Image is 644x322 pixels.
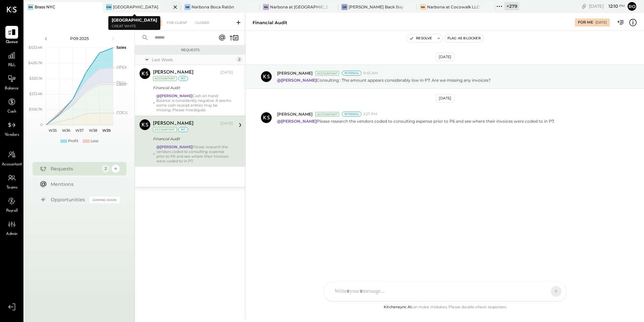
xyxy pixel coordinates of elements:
[6,231,17,237] span: Admin
[51,181,116,188] div: Mentions
[0,218,23,237] a: Admin
[184,4,191,10] div: NB
[270,4,328,10] div: Narbona at [GEOGRAPHIC_DATA] LLC
[163,19,191,26] div: For Client
[277,78,317,83] strong: @[PERSON_NAME]
[28,61,43,65] text: $426.7K
[6,185,17,191] span: Teams
[156,93,233,112] div: Cash on Hand: Balance is consistently negative. It seems some cash receipt entries may be missing...
[152,57,235,63] div: Last Week
[0,148,23,168] a: Accountant
[0,95,23,115] a: Cash
[427,4,480,10] div: Narbona at Cocowalk LLC
[28,4,34,10] div: BN
[315,112,339,117] div: Accountant
[156,145,193,149] strong: @[PERSON_NAME]
[236,57,242,62] div: 2
[49,128,57,133] text: W35
[178,127,188,132] div: int
[277,119,317,124] strong: @[PERSON_NAME]
[0,171,23,191] a: Teams
[112,17,157,23] b: [GEOGRAPHIC_DATA]
[153,69,194,76] div: [PERSON_NAME]
[5,86,19,92] span: Balance
[342,112,362,117] div: Internal
[0,119,23,138] a: Vendors
[29,107,43,112] text: $106.7K
[436,53,454,61] div: [DATE]
[29,45,43,50] text: $533.4K
[581,3,587,10] div: copy link
[51,196,86,203] div: Opportunities
[178,76,188,81] div: int
[420,4,426,10] div: Na
[7,109,16,115] span: Cash
[89,128,97,133] text: W38
[2,162,22,168] span: Accountant
[363,71,378,76] span: 9:45 AM
[116,110,127,115] text: COGS
[40,122,43,127] text: 0
[277,118,555,124] p: Please research the vendors coded to consulting expense prior to P6 and see where their invoices ...
[153,127,177,132] div: Accountant
[102,165,110,173] div: 2
[51,165,98,172] div: Requests
[90,197,120,203] div: Coming Soon
[363,112,377,117] span: 2:27 PM
[102,128,110,133] text: W39
[106,4,112,10] div: GW
[112,165,120,173] div: 4
[35,4,55,10] div: Brass NYC
[156,145,233,163] div: Please research the vendors coded to consulting expense prior to P6 and see where their invoices ...
[589,3,625,9] div: [DATE]
[6,39,18,45] span: Queue
[68,138,78,144] div: Profit
[445,34,483,42] button: Flag as Blocker
[341,4,347,10] div: GB
[627,1,637,12] button: Ro
[220,70,233,75] div: [DATE]
[0,72,23,92] a: Balance
[51,36,108,41] div: P09 2025
[29,76,43,81] text: $320.1K
[315,71,339,76] div: Accountant
[0,49,23,69] a: P&L
[578,20,593,25] div: For Me
[192,19,213,26] div: Closed
[116,45,126,50] text: Sales
[6,208,18,214] span: Payroll
[29,91,43,96] text: $213.4K
[153,135,231,142] div: Financial Audit
[138,48,242,52] div: Requests
[113,4,158,10] div: [GEOGRAPHIC_DATA]
[277,111,313,117] span: [PERSON_NAME]
[112,24,157,29] p: Great White
[75,128,84,133] text: W37
[91,138,98,144] div: Loss
[192,4,234,10] div: Narbona Boca Ratōn
[253,19,287,26] div: Financial Audit
[153,84,231,91] div: Financial Audit
[116,65,127,70] text: OPEX
[504,2,519,10] div: + 279
[153,76,177,81] div: Accountant
[277,77,491,83] p: Consulting : The amount appears considerably low in P7. Are we missing any invoices?
[116,80,128,85] text: Occu...
[116,82,126,87] text: Labor
[0,26,23,45] a: Queue
[220,121,233,126] div: [DATE]
[348,4,404,10] div: [PERSON_NAME] Back Bay
[156,93,193,98] strong: @[PERSON_NAME]
[342,71,362,76] div: Internal
[277,70,313,76] span: [PERSON_NAME]
[8,63,16,69] span: P&L
[153,120,194,127] div: [PERSON_NAME]
[595,20,607,25] div: [DATE]
[62,128,70,133] text: W36
[5,132,19,138] span: Vendors
[0,195,23,214] a: Payroll
[407,34,435,42] button: Resolve
[436,94,454,103] div: [DATE]
[263,4,269,10] div: Na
